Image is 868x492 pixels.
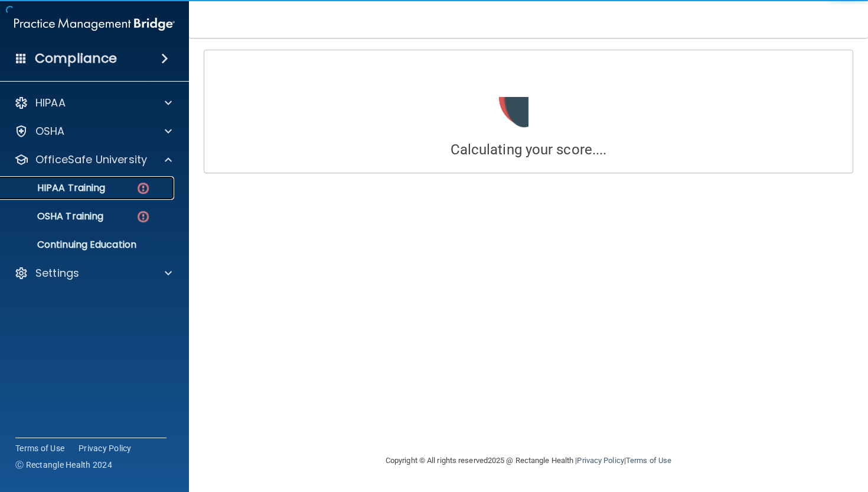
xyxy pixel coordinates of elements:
p: OSHA Training [8,211,103,222]
h4: Compliance [35,50,117,67]
p: OfficeSafe University [35,153,147,167]
a: Terms of Use [626,456,671,465]
div: Copyright © All rights reserved 2025 @ Rectangle Health | | [313,442,744,480]
h4: Calculating your score.... [213,142,844,157]
img: danger-circle.6113f641.png [136,181,151,196]
p: Continuing Education [8,239,169,251]
p: HIPAA [35,96,66,110]
a: OSHA [14,124,172,138]
a: Privacy Policy [577,456,624,465]
a: OfficeSafe University [14,153,172,167]
a: Terms of Use [15,442,64,454]
img: PMB logo [14,12,175,36]
a: HIPAA [14,96,172,110]
img: danger-circle.6113f641.png [136,209,151,224]
p: OSHA [35,124,65,138]
p: HIPAA Training [8,182,105,194]
a: Settings [14,266,172,280]
p: Settings [35,266,79,280]
span: Ⓒ Rectangle Health 2024 [15,459,112,471]
img: loading.6f9b2b87.gif [491,59,566,135]
a: Privacy Policy [79,442,132,454]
